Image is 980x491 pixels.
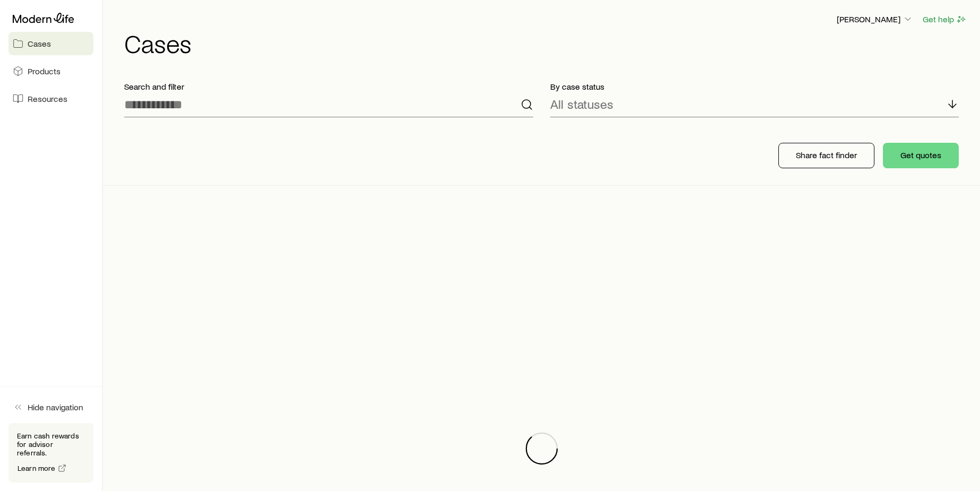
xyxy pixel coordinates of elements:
span: Hide navigation [28,402,83,412]
p: By case status [550,81,959,92]
p: Search and filter [124,81,533,92]
button: Get help [922,13,967,25]
button: [PERSON_NAME] [836,13,914,26]
a: Products [8,59,93,83]
button: Get quotes [883,143,959,168]
a: Cases [8,32,93,55]
h1: Cases [124,30,967,56]
p: Earn cash rewards for advisor referrals. [17,432,85,457]
a: Resources [8,87,93,110]
div: Earn cash rewards for advisor referrals.Learn more [8,423,93,483]
span: Cases [28,38,51,49]
button: Share fact finder [778,143,874,168]
p: All statuses [550,97,613,111]
span: Resources [28,93,67,104]
p: Share fact finder [796,150,857,160]
span: Learn more [18,464,56,472]
p: [PERSON_NAME] [837,14,913,24]
button: Hide navigation [8,395,93,419]
span: Products [28,66,60,76]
